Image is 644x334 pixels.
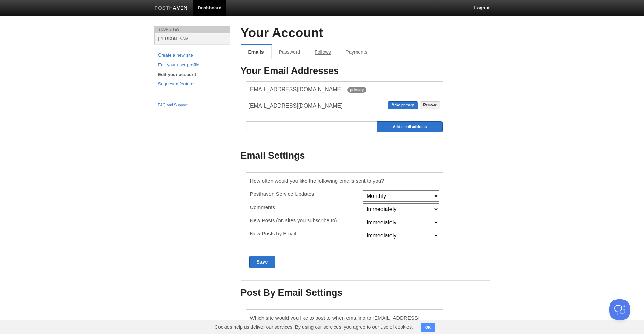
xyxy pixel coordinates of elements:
[272,45,307,59] a: Password
[241,151,490,161] h3: Email Settings
[250,203,359,211] p: Comments
[158,61,226,69] a: Edit your user profile
[250,177,439,184] p: How often would you like the following emails sent to you?
[307,45,338,59] a: Follows
[609,299,630,320] iframe: Help Scout Beacon - Open
[250,314,439,329] p: Which site would you like to post to when emailing to [EMAIL_ADDRESS][DOMAIN_NAME]?
[155,6,188,11] img: Posthaven-bar
[420,101,441,109] a: Remove
[377,121,443,132] input: Add email address
[241,288,490,298] h3: Post By Email Settings
[250,217,359,224] p: New Posts (on sites you subscribe to)
[250,230,359,237] p: New Posts by Email
[250,190,359,198] p: Posthaven Service Updates
[158,71,226,78] a: Edit your account
[421,323,435,332] button: OK
[249,256,275,268] input: Save
[347,87,366,93] span: primary
[249,103,343,109] span: [EMAIL_ADDRESS][DOMAIN_NAME]
[154,26,230,33] li: Your Sites
[249,86,343,92] span: [EMAIL_ADDRESS][DOMAIN_NAME]
[338,45,375,59] a: Payments
[241,45,272,59] a: Emails
[158,52,226,59] a: Create a new site
[388,101,418,109] a: Make primary
[241,66,490,76] h3: Your Email Addresses
[158,102,226,108] a: FAQ and Support
[158,81,226,88] a: Suggest a feature
[241,26,490,40] h2: Your Account
[208,320,420,334] span: Cookies help us deliver our services. By using our services, you agree to our use of cookies.
[155,33,230,44] a: [PERSON_NAME]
